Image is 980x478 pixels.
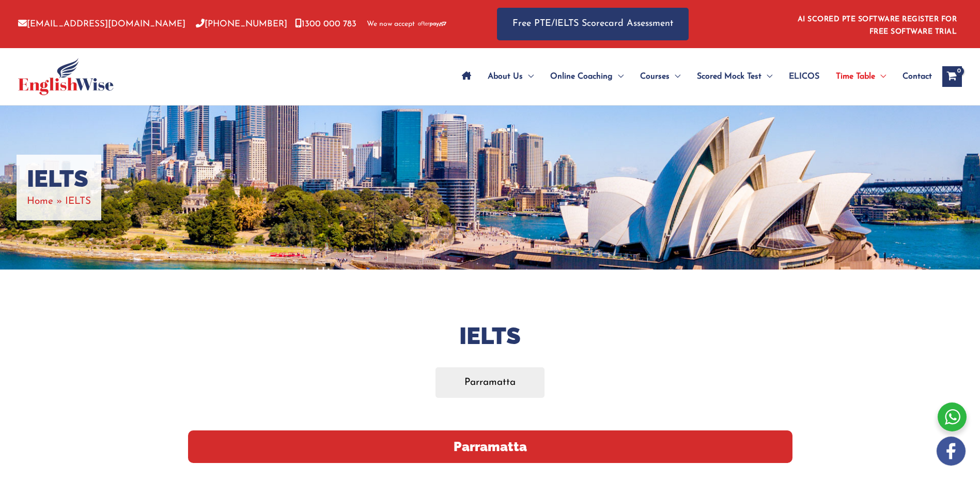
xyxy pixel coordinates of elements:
[418,21,446,27] img: Afterpay-Logo
[367,19,415,29] span: We now accept
[188,430,792,463] h2: Parramatta
[798,16,957,36] a: AI SCORED PTE SOFTWARE REGISTER FOR FREE SOFTWARE TRIAL
[670,58,680,95] span: Menu Toggle
[18,20,185,28] a: [EMAIL_ADDRESS][DOMAIN_NAME]
[488,58,523,95] span: About Us
[828,58,894,95] a: Time TableMenu Toggle
[836,58,875,95] span: Time Table
[789,58,819,95] span: ELICOS
[454,58,932,95] nav: Site Navigation: Main Menu
[613,58,624,95] span: Menu Toggle
[640,58,670,95] span: Courses
[188,321,792,352] h2: Ielts
[523,58,534,95] span: Menu Toggle
[497,8,689,40] a: Free PTE/IELTS Scorecard Assessment
[791,7,962,41] aside: Header Widget 1
[632,58,689,95] a: CoursesMenu Toggle
[65,197,91,206] span: IELTS
[942,66,962,87] a: View Shopping Cart, empty
[937,437,966,466] img: white-facebook.png
[196,20,287,28] a: [PHONE_NUMBER]
[761,58,772,95] span: Menu Toggle
[18,58,114,95] img: cropped-ew-logo
[781,58,828,95] a: ELICOS
[27,197,53,206] a: Home
[875,58,886,95] span: Menu Toggle
[550,58,613,95] span: Online Coaching
[894,58,932,95] a: Contact
[27,193,91,210] nav: Breadcrumbs
[697,58,761,95] span: Scored Mock Test
[27,165,91,193] h1: IELTS
[295,20,356,28] a: 1300 000 783
[903,58,932,95] span: Contact
[479,58,542,95] a: About UsMenu Toggle
[435,367,545,398] a: Parramatta
[542,58,632,95] a: Online CoachingMenu Toggle
[689,58,781,95] a: Scored Mock TestMenu Toggle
